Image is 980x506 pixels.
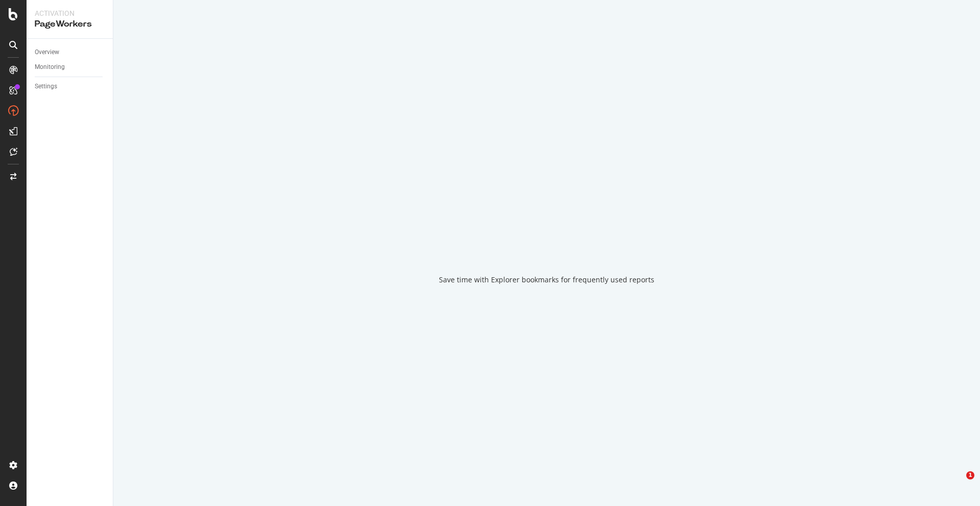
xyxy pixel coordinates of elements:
div: animation [510,222,583,258]
div: Activation [35,8,105,18]
div: Overview [35,47,59,58]
div: Monitoring [35,62,65,73]
div: Settings [35,81,57,92]
div: PageWorkers [35,18,105,30]
a: Monitoring [35,62,106,73]
a: Overview [35,47,106,58]
span: 1 [966,471,974,479]
iframe: Intercom live chat [945,471,970,496]
a: Settings [35,81,106,92]
div: Save time with Explorer bookmarks for frequently used reports [439,275,654,285]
